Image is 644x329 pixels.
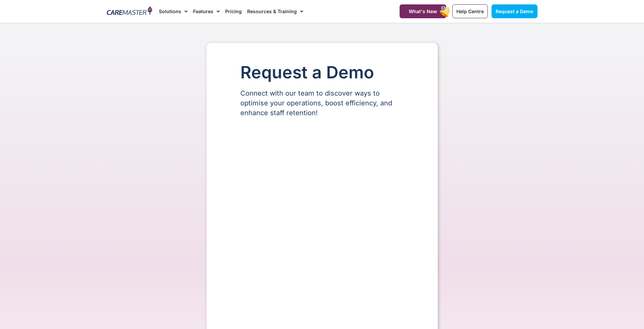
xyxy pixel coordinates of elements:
[400,4,446,18] a: What's New
[409,8,437,14] span: What's New
[496,8,533,14] span: Request a Demo
[456,8,484,14] span: Help Centre
[240,63,404,82] h1: Request a Demo
[240,88,404,118] p: Connect with our team to discover ways to optimise your operations, boost efficiency, and enhance...
[452,4,488,18] a: Help Centre
[107,6,152,17] img: CareMaster Logo
[492,4,538,18] a: Request a Demo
